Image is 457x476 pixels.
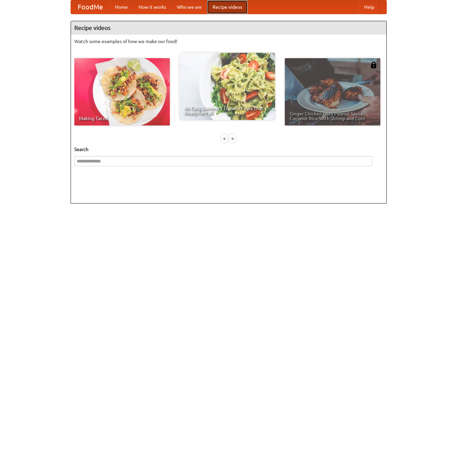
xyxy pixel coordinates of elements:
a: Help [359,0,380,14]
div: « [222,134,228,143]
p: Watch some examples of how we make our food! [74,38,383,45]
a: Recipe videos [207,0,247,14]
img: 483408.png [370,62,377,68]
span: Making Tacos [79,116,165,121]
a: How it works [133,0,172,14]
a: Making Tacos [74,58,170,125]
span: An Easy, Summery Tomato Pasta That's Ready for Fall [184,106,270,115]
a: An Easy, Summery Tomato Pasta That's Ready for Fall [180,53,275,120]
h4: Recipe videos [71,21,386,35]
div: » [229,134,235,143]
a: FoodMe [71,0,110,14]
a: Home [110,0,133,14]
a: Who we are [172,0,207,14]
h5: Search [74,146,383,153]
